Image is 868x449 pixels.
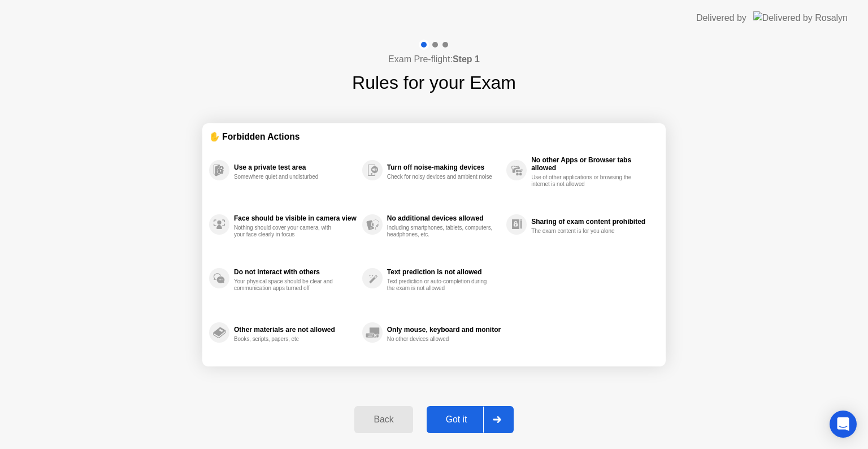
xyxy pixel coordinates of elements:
[753,11,848,24] img: Delivered by Rosalyn
[387,336,494,343] div: No other devices allowed
[830,411,857,438] div: Open Intercom Messenger
[234,214,357,222] div: Face should be visible in camera view
[531,174,638,188] div: Use of other applications or browsing the internet is not allowed
[354,406,413,433] button: Back
[358,415,409,425] div: Back
[531,228,638,235] div: The exam content is for you alone
[531,156,653,172] div: No other Apps or Browser tabs allowed
[696,11,747,25] div: Delivered by
[427,406,514,433] button: Got it
[387,225,494,238] div: Including smartphones, tablets, computers, headphones, etc.
[387,268,501,276] div: Text prediction is not allowed
[453,54,480,64] b: Step 1
[531,218,653,226] div: Sharing of exam content prohibited
[209,130,659,143] div: ✋ Forbidden Actions
[387,278,494,292] div: Text prediction or auto-completion during the exam is not allowed
[430,415,483,425] div: Got it
[234,326,357,334] div: Other materials are not allowed
[234,268,357,276] div: Do not interact with others
[387,163,501,171] div: Turn off noise-making devices
[352,69,516,96] h1: Rules for your Exam
[234,278,341,292] div: Your physical space should be clear and communication apps turned off
[387,174,494,180] div: Check for noisy devices and ambient noise
[234,174,341,180] div: Somewhere quiet and undisturbed
[234,163,357,171] div: Use a private test area
[234,225,341,238] div: Nothing should cover your camera, with your face clearly in focus
[387,214,501,222] div: No additional devices allowed
[387,326,501,334] div: Only mouse, keyboard and monitor
[234,336,341,343] div: Books, scripts, papers, etc
[388,53,480,66] h4: Exam Pre-flight:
